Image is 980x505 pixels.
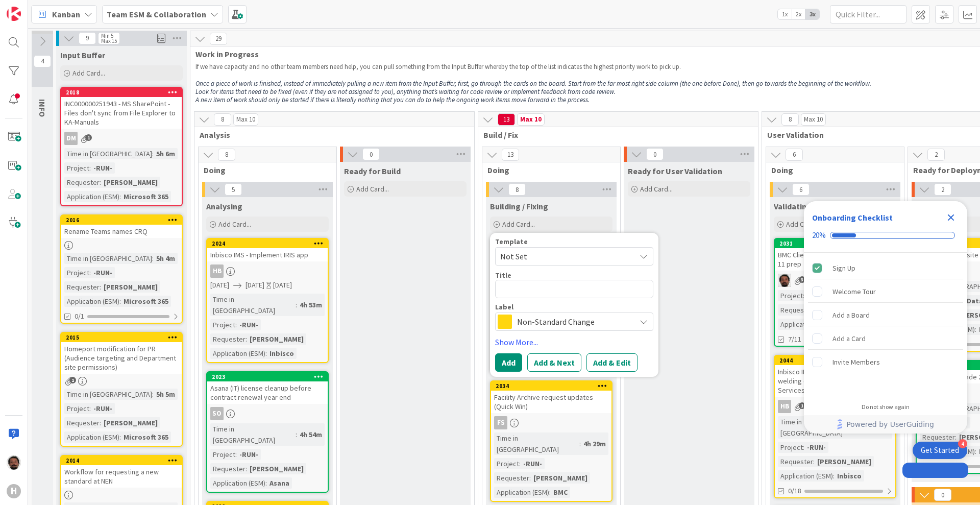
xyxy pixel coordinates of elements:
[519,458,521,469] span: :
[207,407,328,420] div: SO
[64,417,100,428] div: Requester
[812,231,959,240] div: Checklist progress: 20%
[297,429,325,440] div: 4h 54m
[491,391,611,413] div: Facility Archive request updates (Quick Win)
[830,5,906,23] input: Quick Filter...
[152,253,154,264] span: :
[61,88,182,97] div: 2018
[195,79,871,88] em: Once a piece of work is finished, instead of immediately pulling a new item from the Input Buffer...
[799,402,805,409] span: 1
[204,165,324,175] span: Doing
[344,166,401,176] span: Ready for Build
[207,239,328,248] div: 2024
[775,365,895,397] div: Inbisco IMS - IRIS implementation for welding engineering related Services queries
[778,9,792,19] span: 1x
[296,299,297,310] span: :
[529,472,531,484] span: :
[69,377,76,383] span: 1
[778,304,813,316] div: Requester
[494,432,579,455] div: Time in [GEOGRAPHIC_DATA]
[214,113,231,126] span: 8
[61,88,182,129] div: 2018INC000000251943 - MS SharePoint - Files don't sync from File Explorer to KA-Manuals
[804,201,967,434] div: Checklist Container
[61,97,182,129] div: INC000000251943 - MS SharePoint - Files don't sync from File Explorer to KA-Manuals
[495,238,528,245] span: Template
[502,220,535,229] span: Add Card...
[495,303,513,310] span: Label
[500,250,628,263] span: Not Set
[101,33,113,38] div: Min 5
[495,336,653,348] a: Show More...
[549,487,551,498] span: :
[235,319,237,330] span: :
[527,353,581,372] button: Add & Next
[804,117,823,122] div: Max 10
[210,477,265,489] div: Application (ESM)
[64,403,89,414] div: Project
[920,431,955,443] div: Requester
[212,240,328,247] div: 2024
[61,456,182,465] div: 2014
[66,334,182,341] div: 2015
[362,148,380,160] span: 0
[955,431,957,443] span: :
[66,89,182,96] div: 2018
[832,262,855,274] div: Sign Up
[207,248,328,261] div: Inbisco IMS - Implement IRIS app
[517,315,630,329] span: Non-Standard Change
[628,166,722,176] span: Ready for User Validation
[210,319,235,330] div: Project
[975,446,976,457] span: :
[64,177,100,188] div: Requester
[119,431,121,443] span: :
[781,113,799,126] span: 8
[210,463,246,474] div: Requester
[218,149,235,161] span: 8
[61,456,182,488] div: 2014Workflow for requesting a new standard at NEN
[210,294,296,316] div: Time in [GEOGRAPHIC_DATA]
[210,333,246,345] div: Requester
[210,407,224,420] div: SO
[775,274,895,287] div: AC
[803,442,804,453] span: :
[579,438,581,449] span: :
[808,304,963,326] div: Add a Board is incomplete.
[778,319,833,330] div: Application (ESM)
[832,309,870,321] div: Add a Board
[61,342,182,374] div: Homeport modification for PR (Audience targeting and Department site permissions)
[778,456,813,467] div: Requester
[246,333,247,345] span: :
[495,353,522,372] button: Add
[210,348,265,359] div: Application (ESM)
[551,487,570,498] div: BMC
[64,296,119,307] div: Application (ESM)
[91,267,115,278] div: -RUN-
[210,33,227,45] span: 29
[494,472,529,484] div: Requester
[799,276,805,283] span: 3
[246,463,247,474] span: :
[792,9,805,19] span: 2x
[64,191,119,202] div: Application (ESM)
[808,351,963,373] div: Invite Members is incomplete.
[586,353,638,372] button: Add & Edit
[200,130,461,140] span: Analysis
[775,356,895,397] div: 2044Inbisco IMS - IRIS implementation for welding engineering related Services queries
[119,296,121,307] span: :
[774,238,896,347] a: 2031BMC Client Management / Windows 11 prepACProject:W11 New Digital Work...Requester:[PERSON_NAM...
[862,403,910,411] div: Do not show again
[247,333,306,345] div: [PERSON_NAME]
[91,403,115,414] div: -RUN-
[61,215,182,238] div: 2016Rename Teams names CRQ
[212,373,328,380] div: 2023
[832,332,866,345] div: Add a Card
[779,240,895,247] div: 2031
[119,191,121,202] span: :
[100,177,101,188] span: :
[804,442,828,453] div: -RUN-
[154,389,178,400] div: 5h 5m
[521,458,545,469] div: -RUN-
[778,290,803,301] div: Project
[237,319,261,330] div: -RUN-
[206,201,242,211] span: Analysing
